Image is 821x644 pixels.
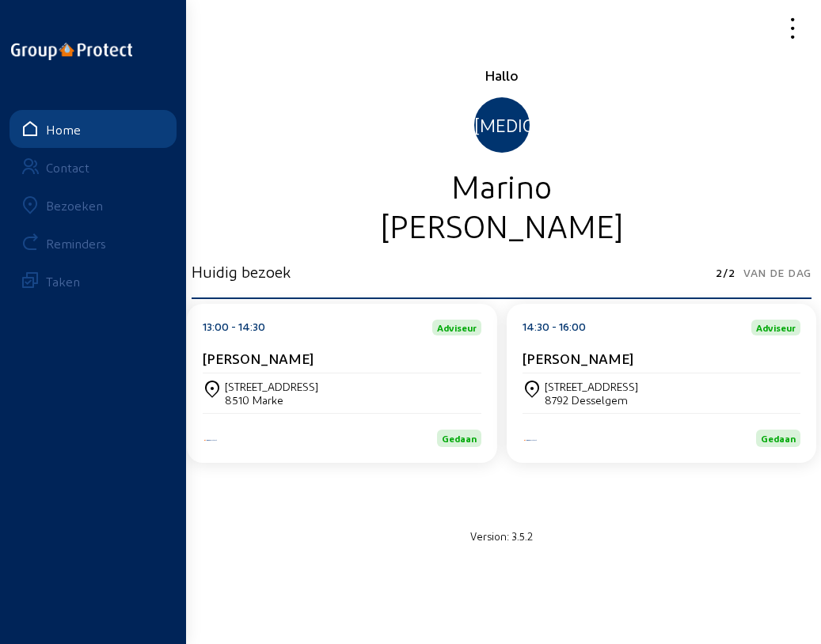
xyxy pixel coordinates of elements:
[203,438,219,443] img: Aqua Protect
[46,160,89,175] div: Contact
[46,122,81,137] div: Home
[545,393,638,407] div: 8792 Desselgem
[192,165,811,205] div: Marino
[192,205,811,244] div: [PERSON_NAME]
[10,186,177,224] a: Bezoeken
[437,323,477,332] span: Adviseur
[523,320,586,335] div: 14:30 - 16:00
[46,274,80,289] div: Taken
[192,262,291,281] h3: Huidig bezoek
[225,393,318,407] div: 8510 Marke
[545,380,638,393] div: [STREET_ADDRESS]
[10,148,177,186] a: Contact
[10,262,177,300] a: Taken
[225,380,318,393] div: [STREET_ADDRESS]
[46,236,106,251] div: Reminders
[203,350,314,366] cam-card-title: [PERSON_NAME]
[761,433,796,444] span: Gedaan
[756,323,796,332] span: Adviseur
[10,224,177,262] a: Reminders
[470,529,533,542] small: Version: 3.5.2
[203,320,265,335] div: 13:00 - 14:30
[743,262,811,284] span: Van de dag
[442,433,477,444] span: Gedaan
[46,198,103,213] div: Bezoeken
[192,66,811,85] div: Hallo
[10,110,177,148] a: Home
[523,438,538,443] img: Aqua Protect
[474,97,530,153] div: [MEDICAL_DATA]
[523,350,633,366] cam-card-title: [PERSON_NAME]
[716,262,735,284] span: 2/2
[11,43,132,60] img: logo-oneline.png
